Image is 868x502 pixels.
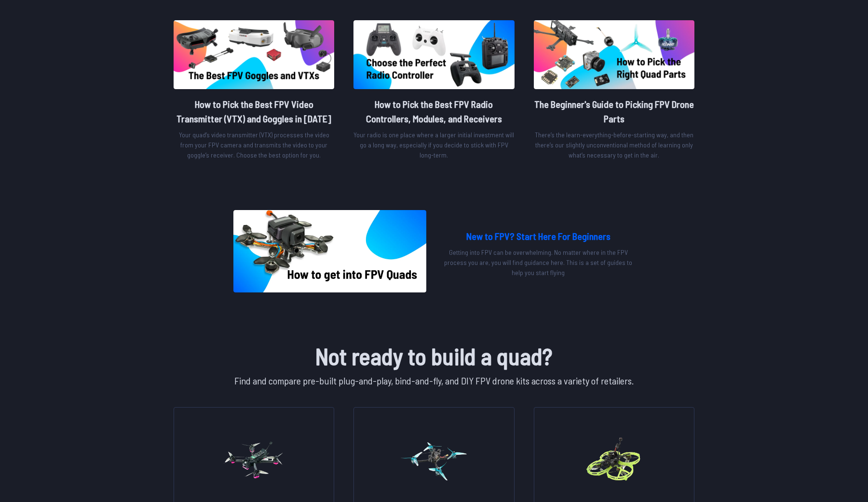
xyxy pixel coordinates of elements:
[534,20,694,89] img: image of post
[174,20,334,164] a: image of postHow to Pick the Best FPV Video Transmitter (VTX) and Goggles in [DATE]Your quad’s vi...
[534,97,694,126] h2: The Beginner's Guide to Picking FPV Drone Parts
[172,339,696,373] h1: Not ready to build a quad?
[172,373,696,388] p: Find and compare pre-built plug-and-play, bind-and-fly, and DIY FPV drone kits across a variety o...
[174,20,334,89] img: image of post
[534,20,694,164] a: image of postThe Beginner's Guide to Picking FPV Drone PartsThere’s the learn-everything-before-s...
[442,229,635,243] h2: New to FPV? Start Here For Beginners
[233,210,426,292] img: image of post
[399,417,469,502] img: image of category
[353,20,514,164] a: image of postHow to Pick the Best FPV Radio Controllers, Modules, and ReceiversYour radio is one ...
[442,247,635,277] p: Getting into FPV can be overwhelming. No matter where in the FPV process you are, you will find g...
[353,20,514,89] img: image of post
[579,417,649,502] img: image of category
[233,210,635,292] a: image of postNew to FPV? Start Here For BeginnersGetting into FPV can be overwhelming. No matter ...
[353,97,514,126] h2: How to Pick the Best FPV Radio Controllers, Modules, and Receivers
[174,130,334,160] p: Your quad’s video transmitter (VTX) processes the video from your FPV camera and transmits the vi...
[534,130,694,160] p: There’s the learn-everything-before-starting way, and then there’s our slightly unconventional me...
[219,417,289,502] img: image of category
[174,97,334,126] h2: How to Pick the Best FPV Video Transmitter (VTX) and Goggles in [DATE]
[353,130,514,160] p: Your radio is one place where a larger initial investment will go a long way, especially if you d...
